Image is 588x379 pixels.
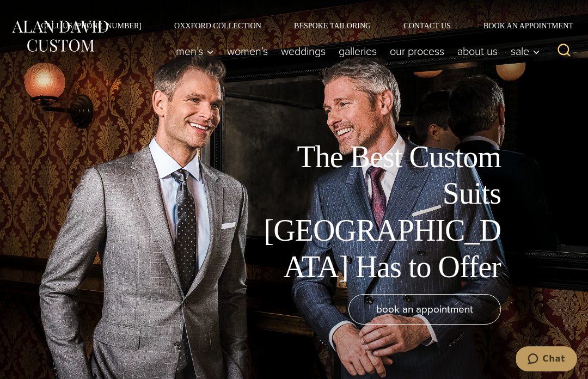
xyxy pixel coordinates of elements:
span: book an appointment [376,301,473,317]
button: View Search Form [551,38,577,64]
a: Book an Appointment [467,22,577,29]
h1: The Best Custom Suits [GEOGRAPHIC_DATA] Has to Offer [256,139,501,285]
button: Child menu of Men’s [169,40,220,62]
a: Women’s [220,40,274,62]
nav: Primary Navigation [169,40,546,62]
a: weddings [274,40,332,62]
a: Galleries [332,40,383,62]
a: Our Process [383,40,451,62]
a: About Us [451,40,504,62]
iframe: Opens a widget where you can chat to one of our agents [516,346,577,374]
a: Call Us [PHONE_NUMBER] [24,22,158,29]
a: book an appointment [348,294,501,325]
a: Contact Us [387,22,467,29]
img: Alan David Custom [11,18,109,54]
a: Bespoke Tailoring [278,22,387,29]
a: Oxxford Collection [158,22,278,29]
nav: Secondary Navigation [24,22,577,29]
button: Child menu of Sale [504,40,546,62]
